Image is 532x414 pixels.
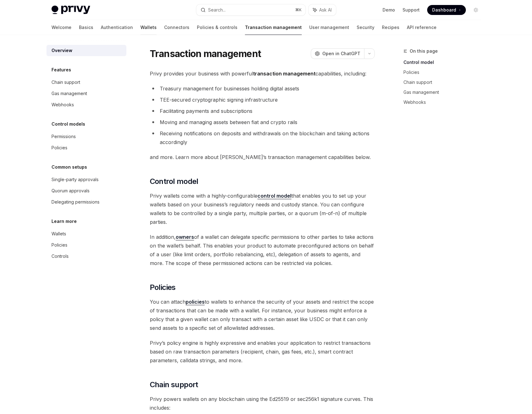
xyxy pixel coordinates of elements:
li: Receiving notifications on deposits and withdrawals on the blockchain and taking actions accordingly [150,129,375,147]
a: Chain support [46,77,126,88]
span: Chain support [150,380,198,390]
span: Privy wallets come with a highly-configurable that enables you to set up your wallets based on yo... [150,191,375,226]
span: Open in ChatGPT [322,51,360,57]
a: Webhooks [403,97,486,107]
span: Privy’s policy engine is highly expressive and enables your application to restrict transactions ... [150,339,375,365]
span: In addition, of a wallet can delegate specific permissions to other parties to take actions on th... [150,233,375,267]
button: Search...⌘K [196,4,305,16]
div: Policies [51,144,67,152]
span: Policies [150,282,176,292]
h5: Common setups [51,163,87,171]
a: Policies [46,239,126,251]
span: and more. Learn more about [PERSON_NAME]’s transaction management capabilities below. [150,153,375,161]
img: light logo [51,6,90,14]
a: Support [403,7,420,13]
a: Security [357,20,374,35]
span: Privy provides your business with powerful capabilities, including: [150,69,375,78]
a: owners [176,234,194,240]
div: Policies [51,241,67,249]
a: User management [309,20,349,35]
a: Permissions [46,131,126,142]
a: Overview [46,45,126,56]
a: Webhooks [46,99,126,110]
a: Controls [46,251,126,262]
div: Quorum approvals [51,187,90,195]
a: Recipes [382,20,399,35]
a: policies [186,299,205,305]
strong: control model [257,193,291,199]
a: Demo [383,7,395,13]
a: control model [257,193,291,199]
div: Permissions [51,133,76,140]
span: You can attach to wallets to enhance the security of your assets and restrict the scope of transa... [150,297,375,332]
span: ⌘ K [295,7,302,12]
a: Quorum approvals [46,185,126,196]
a: Wallets [140,20,157,35]
a: Connectors [164,20,189,35]
div: Wallets [51,230,66,238]
a: Welcome [51,20,71,35]
span: On this page [410,47,438,55]
li: Treasury management for businesses holding digital assets [150,84,375,93]
div: Delegating permissions [51,198,100,206]
a: Gas management [46,88,126,99]
span: Ask AI [319,7,332,13]
a: Control model [403,57,486,67]
button: Open in ChatGPT [311,48,364,59]
li: Moving and managing assets between fiat and crypto rails [150,118,375,127]
a: Policies [403,67,486,77]
a: Gas management [403,87,486,97]
a: Basics [79,20,93,35]
a: Authentication [101,20,133,35]
a: API reference [407,20,437,35]
button: Ask AI [309,4,336,16]
a: Single-party approvals [46,174,126,185]
strong: transaction management [253,70,315,77]
span: Privy powers wallets on any blockchain using the Ed25519 or sec256k1 signature curves. This inclu... [150,395,375,412]
div: Search... [208,6,226,14]
div: Webhooks [51,101,74,108]
span: Control model [150,176,198,186]
a: Chain support [403,77,486,87]
h5: Learn more [51,218,77,225]
li: Facilitating payments and subscriptions [150,107,375,115]
button: Toggle dark mode [471,5,481,15]
div: Controls [51,253,69,260]
a: Wallets [46,228,126,239]
span: Dashboard [432,7,456,13]
h5: Features [51,66,71,74]
div: Single-party approvals [51,176,99,183]
li: TEE-secured cryptographic signing infrastructure [150,95,375,104]
h5: Control models [51,120,85,128]
div: Chain support [51,79,80,86]
div: Gas management [51,90,87,97]
h1: Transaction management [150,48,261,59]
div: Overview [51,47,72,54]
a: Transaction management [245,20,302,35]
a: Dashboard [427,5,466,15]
a: Policies & controls [197,20,237,35]
a: Policies [46,142,126,153]
a: Delegating permissions [46,196,126,208]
